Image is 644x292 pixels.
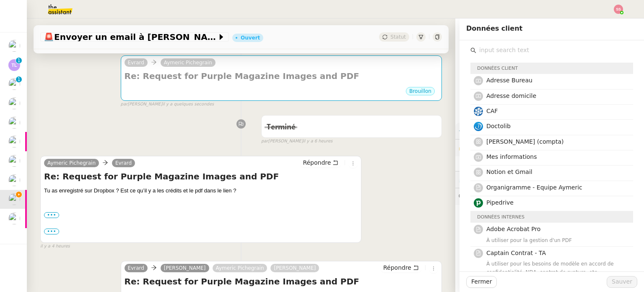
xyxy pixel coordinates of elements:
[486,168,532,175] span: Notion et Gmail
[486,153,537,160] span: Mes informations
[40,243,70,250] span: il y a 4 heures
[8,59,20,71] img: svg
[213,264,267,272] a: Aymeric Pichegrain
[241,35,260,40] div: Ouvert
[44,159,99,167] a: Aymeric Pichegrain
[267,124,296,131] span: Terminé
[466,24,522,32] span: Données client
[459,176,517,183] span: ⏲️
[162,101,214,108] span: il y a quelques secondes
[17,76,21,84] p: 1
[486,250,546,256] span: Captain Contrat - TA
[161,264,209,272] a: [PERSON_NAME]
[380,263,422,272] button: Répondre
[125,276,438,287] h4: Re: Request for Purple Magazine Images and PDF
[8,97,20,109] img: users%2FW4OQjB9BRtYK2an7yusO0WsYLsD3%2Favatar%2F28027066-518b-424c-8476-65f2e549ac29
[486,199,514,206] span: Pipedrive
[44,212,59,218] label: •••
[409,88,431,94] span: Brouillon
[8,136,20,147] img: users%2F1PNv5soDtMeKgnH5onPMHqwjzQn1%2Favatar%2Fd0f44614-3c2d-49b8-95e9-0356969fcfd1
[486,236,628,245] div: À utiliser pour la gestion d'un PDF
[486,92,536,99] span: Adresse domicile
[261,138,268,145] span: par
[44,33,217,41] span: Envoyer un email à [PERSON_NAME]
[303,158,331,167] span: Répondre
[161,59,216,66] a: Aymeric Pichegrain
[44,171,358,182] h4: Re: Request for Purple Magazine Images and PDF
[455,188,644,205] div: 💬Commentaires 5
[471,277,492,287] span: Fermer
[455,123,644,139] div: ⚙️Procédures
[121,101,214,108] small: [PERSON_NAME]
[44,187,358,195] div: Tu as enregistré sur Dropbox ? Est ce qu’il y a les crédits et le pdf dans le lien ?
[8,213,20,224] img: users%2FXPWOVq8PDVf5nBVhDcXguS2COHE3%2Favatar%2F3f89dc26-16aa-490f-9632-b2fdcfc735a1
[390,34,406,40] span: Statut
[455,171,644,188] div: ⏲️Tâches 3:40
[486,226,540,232] span: Adobe Acrobat Pro
[486,123,511,129] span: Doctolib
[8,193,20,205] img: users%2F1PNv5soDtMeKgnH5onPMHqwjzQn1%2Favatar%2Fd0f44614-3c2d-49b8-95e9-0356969fcfd1
[270,264,319,272] a: [PERSON_NAME]
[303,138,333,145] span: il y a 6 heures
[459,193,527,200] span: 💬
[121,101,128,108] span: par
[8,155,20,167] img: users%2FW4OQjB9BRtYK2an7yusO0WsYLsD3%2Favatar%2F28027066-518b-424c-8476-65f2e549ac29
[470,63,633,74] div: Données client
[125,70,438,82] h4: Re: Request for Purple Magazine Images and PDF
[607,276,637,288] button: Sauver
[455,139,644,156] div: 🔐Données client
[125,59,148,66] a: Evrard
[16,58,22,63] nz-badge-sup: 1
[486,260,628,276] div: À utiliser pour les besoins de modèle en accord de confidentialité, NDA, contrat de rupture, etc.
[300,158,341,167] button: Répondre
[261,138,332,145] small: [PERSON_NAME]
[614,5,623,14] img: svg
[125,264,148,272] a: Evrard
[8,40,20,52] img: users%2FW4OQjB9BRtYK2an7yusO0WsYLsD3%2Favatar%2F28027066-518b-424c-8476-65f2e549ac29
[486,138,564,145] span: [PERSON_NAME] (compta)
[16,76,22,82] nz-badge-sup: 1
[486,77,532,84] span: Adresse Bureau
[112,159,135,167] a: Evrard
[470,211,633,223] div: Données internes
[44,229,59,234] label: •••
[8,174,20,186] img: users%2FW4OQjB9BRtYK2an7yusO0WsYLsD3%2Favatar%2F28027066-518b-424c-8476-65f2e549ac29
[476,45,633,56] input: input search text
[383,263,411,272] span: Répondre
[459,143,513,153] span: 🔐
[466,276,497,288] button: Fermer
[459,126,502,136] span: ⚙️
[486,108,498,114] span: CAF
[8,78,20,90] img: users%2FW4OQjB9BRtYK2an7yusO0WsYLsD3%2Favatar%2F28027066-518b-424c-8476-65f2e549ac29
[8,117,20,129] img: users%2FCk7ZD5ubFNWivK6gJdIkoi2SB5d2%2Favatar%2F3f84dbb7-4157-4842-a987-fca65a8b7a9a
[17,58,21,65] p: 1
[474,198,483,208] img: pipedrive.com
[474,107,483,116] img: connect.caf.fr
[486,184,582,191] span: Organigramme - Equipe Aymeric
[474,122,483,131] img: doctolib.fr
[44,32,54,42] span: 🚨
